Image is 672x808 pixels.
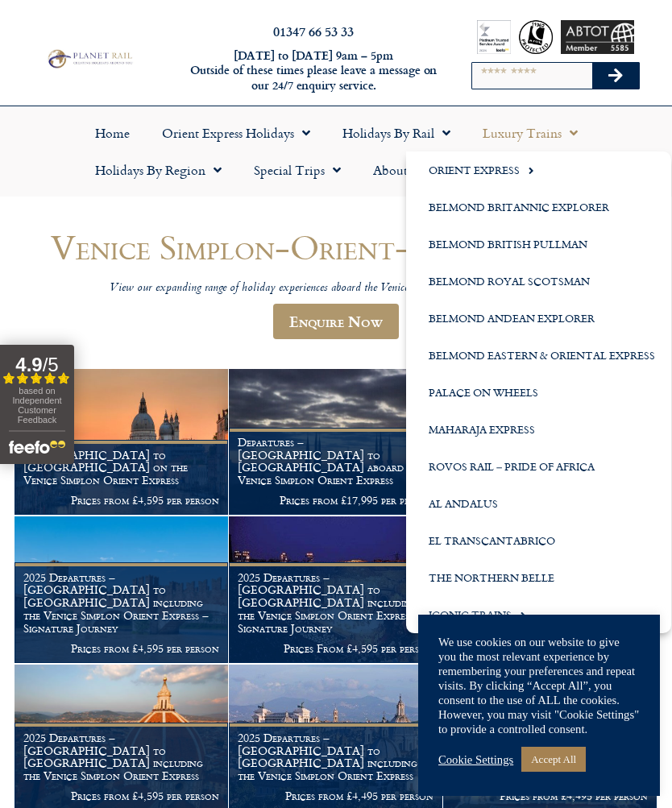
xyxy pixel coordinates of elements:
[357,151,458,189] a: About Us
[326,114,467,151] a: Holidays by Rail
[452,789,648,802] p: Prices from £4,495 per person
[23,494,219,507] p: Prices from £4,595 per person
[229,369,443,516] a: Departures – [GEOGRAPHIC_DATA] to [GEOGRAPHIC_DATA] aboard the Venice Simplon Orient Express Pric...
[238,494,433,507] p: Prices from £17,995 per person
[406,522,671,559] a: El Transcantabrico
[521,747,586,772] a: Accept All
[406,151,671,633] ul: Luxury Trains
[15,228,657,266] h1: Venice Simplon-Orient-Express - 2025
[406,559,671,596] a: The Northern Belle
[238,571,433,635] h1: 2025 Departures – [GEOGRAPHIC_DATA] to [GEOGRAPHIC_DATA] including the Venice Simplon Orient Expr...
[406,226,671,263] a: Belmond British Pullman
[406,448,671,485] a: Rovos Rail – Pride of Africa
[238,151,357,189] a: Special Trips
[238,789,433,802] p: Prices from £4,495 per person
[79,114,146,151] a: Home
[406,300,671,337] a: Belmond Andean Explorer
[79,151,238,189] a: Holidays by Region
[592,63,639,89] button: Search
[406,263,671,300] a: Belmond Royal Scotsman
[238,436,433,487] h1: Departures – [GEOGRAPHIC_DATA] to [GEOGRAPHIC_DATA] aboard the Venice Simplon Orient Express
[229,516,443,663] a: 2025 Departures – [GEOGRAPHIC_DATA] to [GEOGRAPHIC_DATA] including the Venice Simplon Orient Expr...
[15,516,229,663] a: 2025 Departures – [GEOGRAPHIC_DATA] to [GEOGRAPHIC_DATA] including the Venice Simplon Orient Expr...
[406,151,671,189] a: Orient Express
[406,596,671,633] a: Iconic Trains
[438,752,513,767] a: Cookie Settings
[23,789,219,802] p: Prices from £4,595 per person
[23,449,219,487] h1: [GEOGRAPHIC_DATA] to [GEOGRAPHIC_DATA] on the Venice Simplon Orient Express
[467,114,594,151] a: Luxury Trains
[273,22,354,40] a: 01347 66 53 33
[273,304,399,339] a: Enquire Now
[15,369,229,516] a: [GEOGRAPHIC_DATA] to [GEOGRAPHIC_DATA] on the Venice Simplon Orient Express Prices from £4,595 pe...
[44,48,135,69] img: Planet Rail Train Holidays Logo
[406,189,671,226] a: Belmond Britannic Explorer
[15,369,228,515] img: Orient Express Special Venice compressed
[406,485,671,522] a: Al Andalus
[23,571,219,635] h1: 2025 Departures – [GEOGRAPHIC_DATA] to [GEOGRAPHIC_DATA] including the Venice Simplon Orient Expr...
[406,411,671,448] a: Maharaja Express
[238,731,433,782] h1: 2025 Departures – [GEOGRAPHIC_DATA] to [GEOGRAPHIC_DATA] including the Venice Simplon Orient Express
[146,114,326,151] a: Orient Express Holidays
[8,114,664,189] nav: Menu
[23,731,219,782] h1: 2025 Departures – [GEOGRAPHIC_DATA] to [GEOGRAPHIC_DATA] including the Venice Simplon Orient Express
[406,337,671,374] a: Belmond Eastern & Oriental Express
[238,642,433,655] p: Prices From £4,595 per person
[15,281,657,296] p: View our expanding range of holiday experiences aboard the Venice Simplon Orient Express for 2025
[23,642,219,655] p: Prices from £4,595 per person
[183,48,444,93] h6: [DATE] to [DATE] 9am – 5pm Outside of these times please leave a message on our 24/7 enquiry serv...
[406,374,671,411] a: Palace on Wheels
[438,635,640,736] div: We use cookies on our website to give you the most relevant experience by remembering your prefer...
